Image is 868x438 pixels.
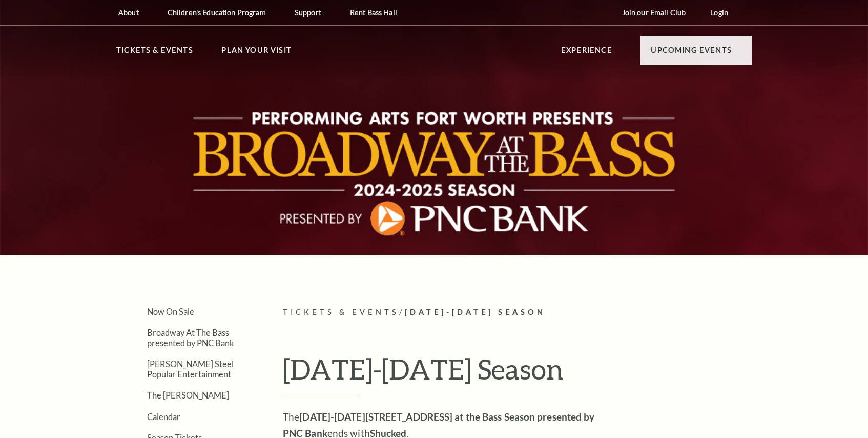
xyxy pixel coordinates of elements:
p: About [118,8,139,17]
p: Rent Bass Hall [350,8,397,17]
p: Experience [561,44,612,63]
p: Upcoming Events [651,44,732,63]
h1: [DATE]-[DATE] Season [283,352,752,394]
p: Plan Your Visit [221,44,292,63]
span: Tickets & Events [283,308,399,316]
a: Now On Sale [147,307,194,316]
a: Calendar [147,412,180,422]
a: Broadway At The Bass presented by PNC Bank [147,328,234,347]
a: The [PERSON_NAME] [147,390,229,400]
p: Tickets & Events [116,44,193,63]
p: Support [295,8,321,17]
span: [DATE]-[DATE] Season [405,308,546,316]
p: / [283,306,752,319]
a: [PERSON_NAME] Steel Popular Entertainment [147,359,234,379]
p: Children's Education Program [168,8,266,17]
